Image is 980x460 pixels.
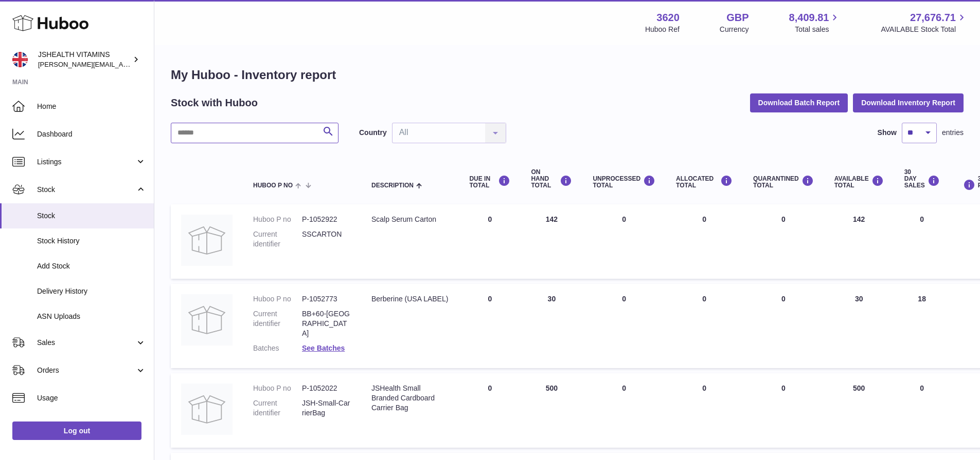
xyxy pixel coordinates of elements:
[38,60,206,68] span: [PERSON_NAME][EMAIL_ADDRESS][DOMAIN_NAME]
[904,169,940,189] div: 30 DAY SALES
[469,175,510,189] div: DUE IN TOTAL
[894,284,950,368] td: 18
[720,25,749,34] div: Currency
[666,204,743,279] td: 0
[726,11,749,25] strong: GBP
[371,215,449,224] div: Scalp Serum Carton
[824,204,894,279] td: 142
[582,373,666,448] td: 0
[359,128,387,138] label: Country
[582,284,666,368] td: 0
[37,157,135,167] span: Listings
[789,11,841,34] a: 8,409.81 Total sales
[878,128,897,138] label: Show
[781,215,786,223] span: 0
[521,373,582,448] td: 500
[253,398,302,418] dt: Current identifier
[894,373,950,448] td: 0
[834,175,884,189] div: AVAILABLE Total
[881,25,968,34] span: AVAILABLE Stock Total
[894,204,950,279] td: 0
[302,398,351,418] dd: JSH-Small-CarrierBag
[750,93,848,112] button: Download Batch Report
[753,175,814,189] div: QUARANTINED Total
[12,52,28,67] img: francesca@jshealthvitamins.com
[824,284,894,368] td: 30
[181,384,233,435] img: product image
[302,344,345,352] a: See Batches
[253,343,302,353] dt: Batches
[37,185,135,195] span: Stock
[253,294,302,304] dt: Huboo P no
[666,284,743,368] td: 0
[253,182,293,189] span: Huboo P no
[253,215,302,224] dt: Huboo P no
[676,175,733,189] div: ALLOCATED Total
[531,169,572,189] div: ON HAND Total
[253,309,302,338] dt: Current identifier
[371,182,414,189] span: Description
[302,294,351,304] dd: P-1052773
[302,215,351,224] dd: P-1052922
[37,286,146,296] span: Delivery History
[37,312,146,321] span: ASN Uploads
[302,384,351,393] dd: P-1052022
[302,229,351,249] dd: SSCARTON
[459,204,521,279] td: 0
[942,128,964,138] span: entries
[656,11,680,25] strong: 3620
[459,284,521,368] td: 0
[171,96,258,110] h2: Stock with Huboo
[38,50,131,69] div: JSHEALTH VITAMINS
[824,373,894,448] td: 500
[253,229,302,249] dt: Current identifier
[781,384,786,392] span: 0
[521,284,582,368] td: 30
[37,102,146,111] span: Home
[181,215,233,266] img: product image
[37,366,135,375] span: Orders
[371,384,449,413] div: JSHealth Small Branded Cardboard Carrier Bag
[37,129,146,139] span: Dashboard
[781,295,786,303] span: 0
[181,294,233,346] img: product image
[666,373,743,448] td: 0
[37,393,146,403] span: Usage
[593,175,655,189] div: UNPROCESSED Total
[37,338,135,348] span: Sales
[253,384,302,393] dt: Huboo P no
[881,11,968,34] a: 27,676.71 AVAILABLE Stock Total
[171,67,964,83] h1: My Huboo - Inventory report
[789,11,829,25] span: 8,409.81
[302,309,351,338] dd: BB+60-[GEOGRAPHIC_DATA]
[459,373,521,448] td: 0
[37,261,146,271] span: Add Stock
[582,204,666,279] td: 0
[371,294,449,304] div: Berberine (USA LABEL)
[37,211,146,221] span: Stock
[853,93,964,112] button: Download Inventory Report
[910,11,956,25] span: 27,676.71
[37,236,146,246] span: Stock History
[645,25,680,34] div: Huboo Ref
[12,421,141,440] a: Log out
[521,204,582,279] td: 142
[795,25,841,34] span: Total sales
